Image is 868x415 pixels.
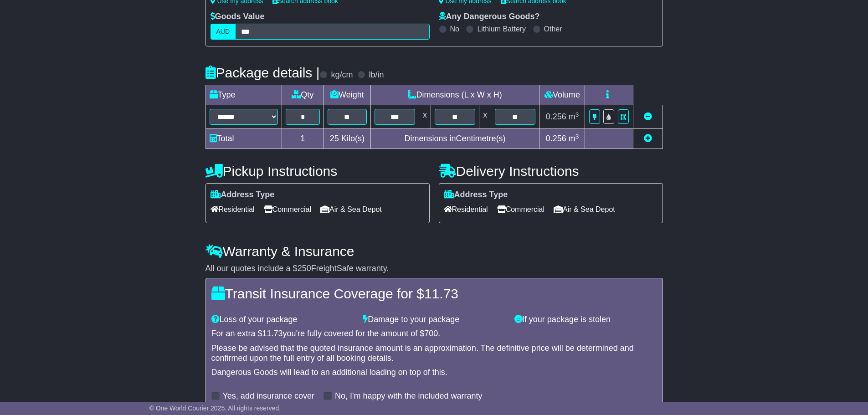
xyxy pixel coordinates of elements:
[539,85,585,105] td: Volume
[324,85,371,105] td: Weight
[282,129,324,149] td: 1
[419,105,431,129] td: x
[439,12,540,22] label: Any Dangerous Goods?
[439,164,663,179] h4: Delivery Instructions
[205,85,282,105] td: Type
[324,129,371,149] td: Kilo(s)
[211,368,657,378] div: Dangerous Goods will lead to an additional loading on top of this.
[207,315,359,325] div: Loss of your package
[444,190,508,200] label: Address Type
[450,25,459,33] label: No
[477,25,526,33] label: Lithium Battery
[575,111,579,118] sup: 3
[205,164,430,179] h4: Pickup Instructions
[205,129,282,149] td: Total
[569,134,579,143] span: m
[370,129,539,149] td: Dimensions in Centimetre(s)
[424,286,458,301] span: 11.73
[544,25,562,33] label: Other
[211,286,657,301] h4: Transit Insurance Coverage for $
[546,134,566,143] span: 0.256
[497,202,544,216] span: Commercial
[211,343,657,363] div: Please be advised that the quoted insurance amount is an approximation. The definitive price will...
[211,190,275,200] label: Address Type
[262,329,283,338] span: 11.73
[569,112,579,121] span: m
[223,391,314,401] label: Yes, add insurance cover
[575,133,579,140] sup: 3
[282,85,324,105] td: Qty
[264,202,311,216] span: Commercial
[358,315,510,325] div: Damage to your package
[479,105,491,129] td: x
[510,315,662,325] div: If your package is stolen
[211,329,657,339] div: For an extra $ you're fully covered for the amount of $ .
[370,85,539,105] td: Dimensions (L x W x H)
[331,70,353,80] label: kg/cm
[644,112,652,121] a: Remove this item
[205,264,663,274] div: All our quotes include a $ FreightSafe warranty.
[554,202,615,216] span: Air & Sea Depot
[211,24,236,40] label: AUD
[644,134,652,143] a: Add new item
[211,202,255,216] span: Residential
[444,202,488,216] span: Residential
[335,391,483,401] label: No, I'm happy with the included warranty
[330,134,339,143] span: 25
[369,70,384,80] label: lb/in
[205,65,320,80] h4: Package details |
[149,405,281,412] span: © One World Courier 2025. All rights reserved.
[205,244,663,259] h4: Warranty & Insurance
[546,112,566,121] span: 0.256
[211,12,265,22] label: Goods Value
[298,264,311,273] span: 250
[320,202,382,216] span: Air & Sea Depot
[424,329,438,338] span: 700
